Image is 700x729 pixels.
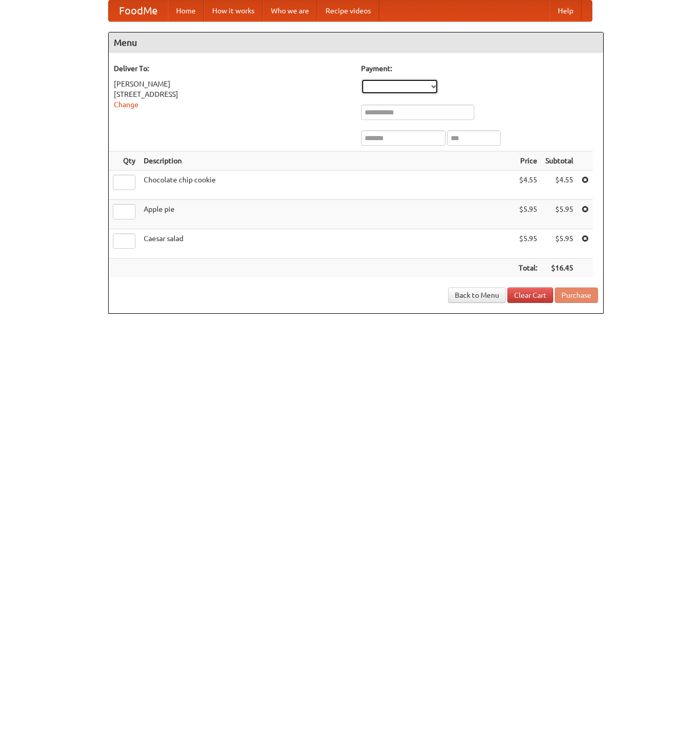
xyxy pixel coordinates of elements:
th: $16.45 [541,259,577,278]
td: $5.95 [515,229,541,259]
a: Recipe videos [317,1,379,21]
td: Chocolate chip cookie [140,171,515,200]
td: $5.95 [541,229,577,259]
a: FoodMe [109,1,168,21]
th: Price [515,151,541,171]
div: [STREET_ADDRESS] [114,89,351,99]
a: Clear Cart [507,287,553,303]
div: [PERSON_NAME] [114,79,351,89]
td: $4.55 [541,171,577,200]
h5: Payment: [361,63,598,74]
a: Home [168,1,204,21]
th: Qty [109,151,140,171]
h4: Menu [109,32,603,53]
a: How it works [204,1,263,21]
a: Help [550,1,582,21]
th: Total: [515,259,541,278]
a: Back to Menu [448,287,506,303]
td: Apple pie [140,200,515,229]
th: Subtotal [541,151,577,171]
th: Description [140,151,515,171]
td: Caesar salad [140,229,515,259]
td: $5.95 [541,200,577,229]
button: Purchase [555,287,598,303]
td: $4.55 [515,171,541,200]
h5: Deliver To: [114,63,351,74]
td: $5.95 [515,200,541,229]
a: Who we are [263,1,317,21]
a: Change [114,100,139,109]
